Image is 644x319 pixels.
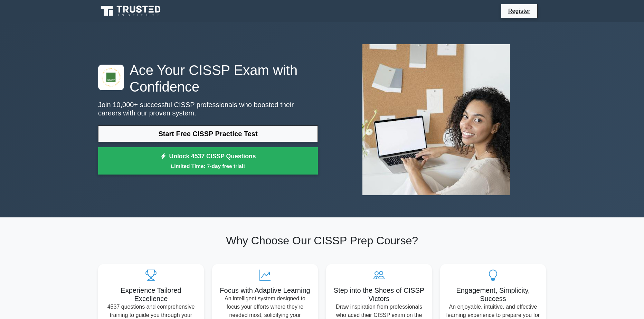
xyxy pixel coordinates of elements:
[332,286,426,303] h5: Step into the Shoes of CISSP Victors
[218,286,312,294] h5: Focus with Adaptive Learning
[98,125,318,142] a: Start Free CISSP Practice Test
[107,162,309,170] small: Limited Time: 7-day free trial!
[104,286,198,303] h5: Experience Tailored Excellence
[98,234,546,247] h2: Why Choose Our CISSP Prep Course?
[98,62,318,95] h1: Ace Your CISSP Exam with Confidence
[98,101,318,117] p: Join 10,000+ successful CISSP professionals who boosted their careers with our proven system.
[446,286,540,303] h5: Engagement, Simplicity, Success
[98,147,318,175] a: Unlock 4537 CISSP QuestionsLimited Time: 7-day free trial!
[504,7,534,15] a: Register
